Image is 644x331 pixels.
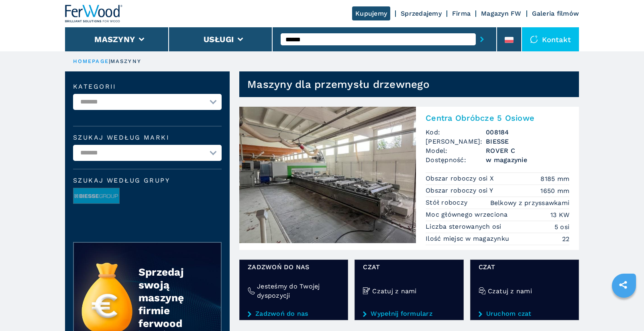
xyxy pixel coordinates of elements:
span: Kod: [426,128,486,137]
h2: Centra Obróbcze 5 Osiowe [426,113,569,123]
a: Magazyn FW [481,10,522,17]
span: Szukaj według grupy [73,177,222,184]
span: Model: [426,146,486,155]
span: Czat [363,262,455,272]
div: Sprzedaj swoją maszynę firmie ferwood [139,266,205,330]
p: Stół roboczy [426,198,469,207]
em: Belkowy z przyssawkami [490,198,570,207]
h1: Maszyny dla przemysłu drzewnego [247,78,430,91]
p: Obszar roboczy osi Y [426,186,495,195]
span: w magazynie [486,155,569,164]
h4: Jesteśmy do Twojej dyspozycji [257,282,340,300]
em: 8185 mm [540,174,569,183]
button: submit-button [476,30,488,49]
img: Czatuj z nami [363,287,370,294]
iframe: Chat [610,295,638,325]
p: Moc głównego wrzeciona [426,210,510,219]
a: Firma [452,10,471,17]
img: Jesteśmy do Twojej dyspozycji [248,287,255,294]
div: Kontakt [522,27,579,51]
span: Czat [479,262,571,272]
button: Maszyny [94,35,135,44]
em: 13 KW [550,210,569,219]
img: image [73,188,119,204]
img: Centra Obróbcze 5 Osiowe BIESSE ROVER C [239,107,416,243]
label: Szukaj według marki [73,134,222,141]
img: Ferwood [65,5,123,22]
span: Zadzwoń do nas [248,262,340,272]
p: Liczba sterowanych osi [426,222,503,231]
h3: 008184 [486,128,569,137]
p: Obszar roboczy osi X [426,174,496,183]
label: kategorii [73,83,222,90]
a: sharethis [613,275,633,295]
p: maszyny [110,58,141,65]
em: 22 [562,234,570,244]
em: 5 osi [554,222,569,231]
a: Centra Obróbcze 5 Osiowe BIESSE ROVER CCentra Obróbcze 5 OsioweKod:008184[PERSON_NAME]:BIESSEMode... [239,107,579,250]
a: HOMEPAGE [73,58,109,64]
button: Usługi [204,35,234,44]
img: Kontakt [530,35,538,43]
a: Galeria filmów [532,10,579,17]
a: Kupujemy [352,6,390,20]
em: 1650 mm [540,186,569,195]
span: | [109,58,110,64]
h3: BIESSE [486,137,569,146]
a: Sprzedajemy [401,10,442,17]
h4: Czatuj z nami [488,286,532,296]
h3: ROVER C [486,146,569,155]
a: Wypełnij formularz [363,310,455,317]
span: Dostępność: [426,155,486,164]
p: Ilość miejsc w magazynku [426,234,511,243]
a: Uruchom czat [479,310,571,317]
img: Czatuj z nami [479,287,486,294]
span: [PERSON_NAME]: [426,137,486,146]
h4: Czatuj z nami [372,286,416,296]
a: Zadzwoń do nas [248,310,340,317]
